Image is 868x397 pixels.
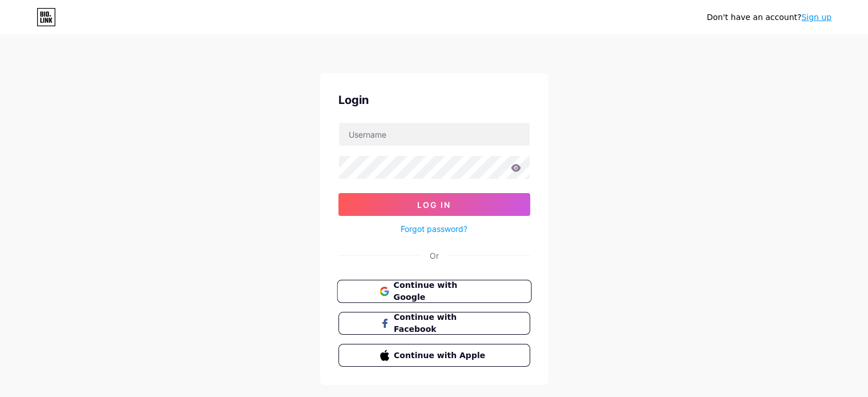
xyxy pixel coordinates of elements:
[338,280,530,303] a: Continue with Google
[337,280,531,303] button: Continue with Google
[338,344,530,367] button: Continue with Apple
[417,200,451,210] span: Log In
[706,11,831,23] div: Don't have an account?
[394,311,488,335] span: Continue with Facebook
[393,279,488,304] span: Continue with Google
[394,350,488,362] span: Continue with Apple
[401,223,467,235] a: Forgot password?
[430,250,439,262] div: Or
[801,13,831,22] a: Sign up
[338,312,530,335] button: Continue with Facebook
[338,91,530,109] div: Login
[339,123,530,146] input: Username
[338,193,530,216] button: Log In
